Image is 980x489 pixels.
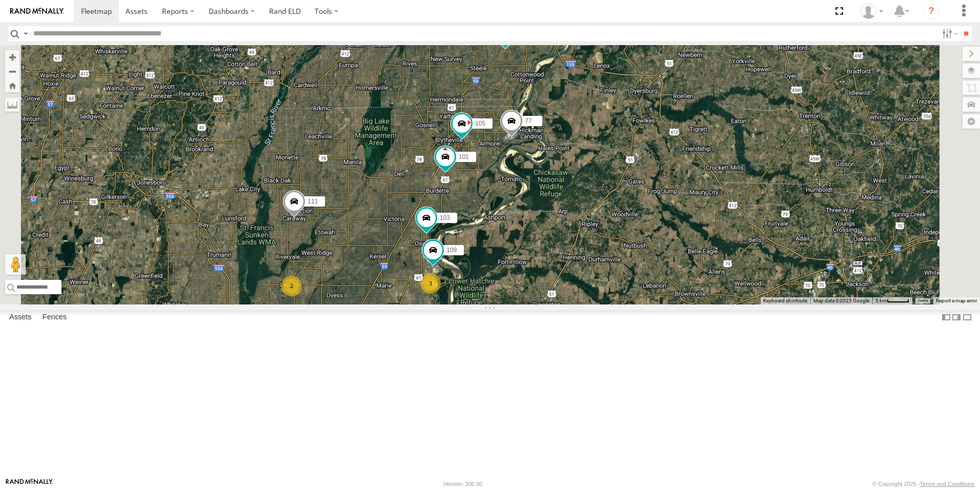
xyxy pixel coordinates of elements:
[10,8,64,15] img: rand-logo.svg
[37,310,72,324] label: Fences
[872,297,912,304] button: Map Scale: 5 km per 40 pixels
[963,114,980,129] label: Map Settings
[443,481,482,487] div: Version: 306.00
[525,117,532,125] span: 77
[5,97,19,112] label: Measure
[857,4,887,19] div: Craig King
[941,310,951,325] label: Dock Summary Table to the Left
[308,198,318,206] span: 111
[917,299,928,303] a: Terms (opens in new tab)
[938,26,960,41] label: Search Filter Options
[475,120,485,127] span: 105
[440,214,450,221] span: 103
[5,50,19,64] button: Zoom in
[4,310,36,324] label: Assets
[6,479,53,489] a: Visit our Website
[763,297,807,304] button: Keyboard shortcuts
[446,247,457,254] span: 109
[923,3,940,19] i: ?
[920,481,974,487] a: Terms and Conditions
[281,276,302,296] div: 2
[951,310,962,325] label: Dock Summary Table to the Right
[22,26,30,41] label: Search Query
[459,154,469,161] span: 101
[813,298,869,303] span: Map data ©2025 Google
[420,273,441,294] div: 3
[936,298,977,303] a: Report a map error
[872,481,974,487] div: © Copyright 2025 -
[962,310,972,325] label: Hide Summary Table
[5,254,26,275] button: Drag Pegman onto the map to open Street View
[875,298,887,303] span: 5 km
[5,64,19,78] button: Zoom out
[5,78,19,92] button: Zoom Home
